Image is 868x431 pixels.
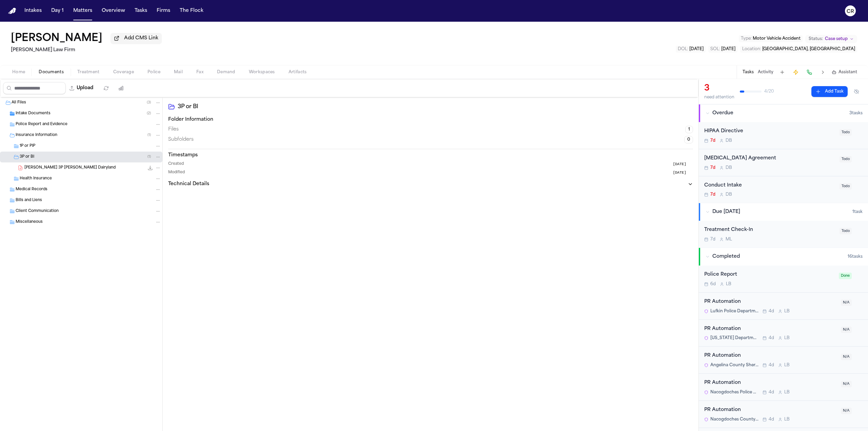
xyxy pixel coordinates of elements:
[24,165,116,171] span: [PERSON_NAME] 3P [PERSON_NAME] Dairyland
[726,237,732,242] span: M L
[678,47,688,51] span: DOL :
[699,320,868,347] div: Open task: PR Automation
[740,46,857,53] button: Edit Location: Lufkin, TX
[784,335,790,341] span: L B
[16,133,57,138] span: Insurance Information
[11,46,162,54] h2: [PERSON_NAME] Law Firm
[840,228,852,234] span: Todo
[710,335,758,341] span: [US_STATE] Department of Public Safety – Highway Patrol
[791,67,801,77] button: Create Immediate Task
[840,129,852,136] span: Todo
[699,401,868,428] div: Open task: PR Automation
[20,154,34,160] span: 3P or BI
[825,36,848,42] span: Case setup
[147,112,151,115] span: ( 2 )
[673,170,686,176] span: [DATE]
[710,309,758,314] span: Lufkin Police Department
[809,36,823,42] span: Status:
[168,136,194,143] span: Subfolders
[704,325,837,333] div: PR Automation
[699,176,868,203] div: Open task: Conduct Intake
[805,67,814,77] button: Make a Call
[726,281,731,287] span: L B
[20,143,35,149] span: 1P or PIP
[699,203,868,221] button: Due [DATE]1task
[147,155,151,159] span: ( 1 )
[784,417,790,422] span: L B
[708,46,737,53] button: Edit SOL: 2027-08-08
[852,209,863,215] span: 1 task
[841,354,852,360] span: N/A
[784,390,790,395] span: L B
[16,198,42,203] span: Bills and Liens
[147,164,154,171] button: Download J. Castilleja 3P LOR Dairyland
[850,86,863,97] button: Hide completed tasks (⌘⇧H)
[673,161,686,167] span: [DATE]
[699,374,868,401] div: Open task: PR Automation
[22,5,44,17] button: Intakes
[832,70,857,75] button: Assistant
[111,33,162,44] button: Add CMS Link
[168,170,185,176] span: Modified
[704,379,837,387] div: PR Automation
[769,417,774,422] span: 4d
[217,70,235,75] span: Demand
[839,70,857,75] span: Assistant
[99,5,128,17] button: Overview
[712,253,740,260] span: Completed
[147,70,160,75] span: Police
[739,35,803,42] button: Edit Type: Motor Vehicle Accident
[16,122,67,128] span: Police Report and Evidence
[3,82,66,94] input: Search files
[699,293,868,320] div: Open task: PR Automation
[39,70,64,75] span: Documents
[168,181,209,188] h3: Technical Details
[784,363,790,368] span: L B
[168,116,693,123] h3: Folder Information
[841,327,852,333] span: N/A
[699,347,868,374] div: Open task: PR Automation
[840,156,852,162] span: Todo
[12,70,25,75] span: Home
[841,381,852,387] span: N/A
[805,35,857,43] button: Change status from Case setup
[710,363,758,368] span: Angelina County Sheriff’s Office
[741,37,752,41] span: Type :
[48,5,66,17] button: Day 1
[699,104,868,122] button: Overdue3tasks
[726,138,732,143] span: D B
[726,192,732,197] span: D B
[676,46,706,53] button: Edit DOL: 2025-08-08
[742,47,761,51] span: Location :
[764,89,774,94] span: 4 / 20
[710,281,716,287] span: 6d
[71,5,95,17] button: Matters
[769,363,774,368] span: 4d
[769,390,774,395] span: 4d
[124,35,158,42] span: Add CMS Link
[769,309,774,314] span: 4d
[154,5,173,17] button: Firms
[811,86,848,97] button: Add Task
[16,219,43,225] span: Miscellaneous
[685,126,693,133] span: 1
[758,70,773,75] button: Activity
[721,47,735,51] span: [DATE]
[8,8,16,14] img: Finch Logo
[196,70,203,75] span: Fax
[841,408,852,414] span: N/A
[704,83,734,94] div: 3
[147,101,151,104] span: ( 3 )
[710,237,715,242] span: 7d
[177,5,206,17] button: The Flock
[16,111,51,117] span: Intake Documents
[710,390,758,395] span: Nacogdoches Police Department
[113,70,134,75] span: Coverage
[839,273,852,279] span: Done
[8,8,16,14] a: Home
[689,47,704,51] span: [DATE]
